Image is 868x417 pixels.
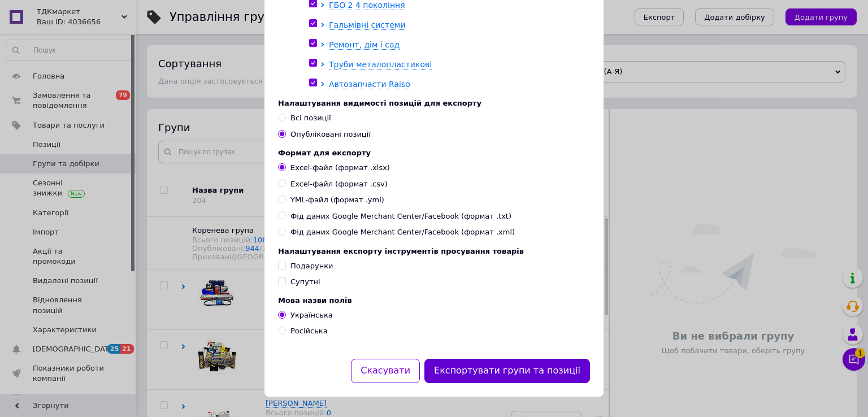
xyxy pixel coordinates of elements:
[290,195,384,205] span: YML-файл (формат .yml)
[290,277,320,287] div: Супутні
[290,130,371,138] span: Опубліковані позиції
[290,261,333,271] div: Подарунки
[278,99,590,107] div: Налаштування видимості позицій для експорту
[290,327,328,335] span: Російська
[290,211,511,221] span: Фід даних Google Merchant Center/Facebook (формат .txt)
[290,114,331,122] span: Всі позиції
[329,40,400,49] span: Ремонт, дім і сад
[329,1,405,10] span: ГБО 2 4 покоління
[329,20,405,29] span: Гальмівні системи
[278,149,590,157] div: Формат для експорту
[424,359,590,383] button: Експортувати групи та позиції
[290,227,515,237] span: Фід даних Google Merchant Center/Facebook (формат .xml)
[278,247,590,255] div: Налаштування експорту інструментів просування товарів
[351,359,420,383] button: Скасувати
[290,179,388,189] span: Excel-файл (формат .csv)
[290,311,333,319] span: Українська
[278,296,590,305] div: Мова назви полів
[329,80,410,89] span: Автозапчасти Raiso
[329,60,432,69] span: Труби металопластикові
[290,163,390,173] span: Excel-файл (формат .xlsx)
